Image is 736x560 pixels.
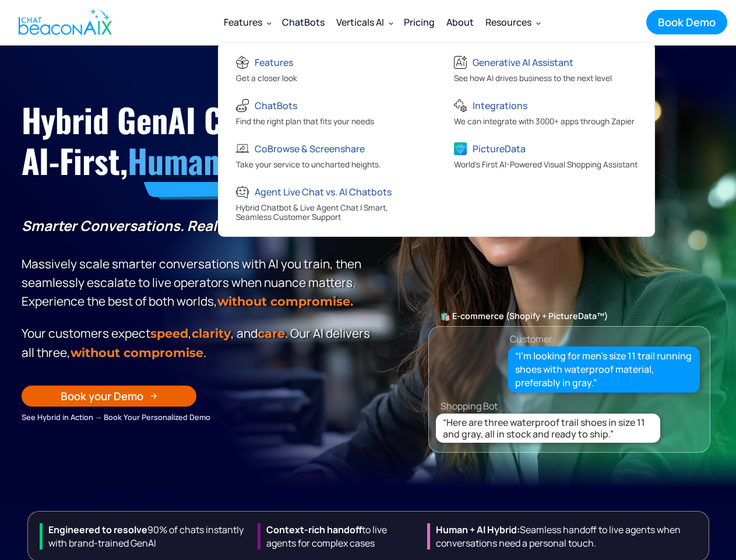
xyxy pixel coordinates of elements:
[454,117,635,129] div: We can integrate with 3000+ apps through Zapier
[515,349,693,390] div: “I’m looking for men’s size 11 trail running shoes with waterproof material, preferably in gray.”
[485,14,531,30] div: Resources
[150,393,157,400] img: Arrow
[436,523,520,536] strong: Human + Al Hybrid:
[255,54,293,71] div: Features
[442,135,649,178] a: PictureDataWorld's First AI-Powered Visual Shopping Assistant
[224,135,431,178] a: CoBrowse & ScreenshareTake your service to uncharted heights.
[454,159,638,170] span: World's First AI-Powered Visual Shopping Assistant
[398,7,441,37] a: Pricing
[510,331,552,347] div: Customer
[389,20,393,25] img: Dropdown
[192,326,231,341] span: clarity
[22,386,196,407] a: Book your Demo
[61,388,143,404] div: Book your Demo
[282,14,325,30] div: ChatBots
[236,203,422,225] div: Hybrid Chatbot & Live Agent Chat | Smart, Seamless Customer Support
[40,523,248,549] div: 90% of chats instantly with brand-trained GenAI
[218,42,655,237] nav: Features
[473,97,527,114] div: Integrations
[446,14,474,30] div: About
[258,326,285,341] span: care
[255,97,297,114] div: ChatBots
[658,15,716,30] div: Book Demo
[255,184,392,200] div: Agent Live Chat vs. AI Chatbots
[217,294,353,309] strong: without compromise.
[218,8,276,36] div: Features
[330,8,398,36] div: Verticals AI
[224,178,431,230] a: Agent Live Chat vs. AI ChatbotsHybrid Chatbot & Live Agent Chat | Smart, Seamless Customer Support
[442,48,649,92] a: Generative AI AssistantSee how AI drives business to the next level
[442,92,649,135] a: IntegrationsWe can integrate with 3000+ apps through Zapier
[267,20,272,25] img: Dropdown
[454,73,612,86] div: See how AI drives business to the next level
[336,14,384,30] div: Verticals AI
[258,523,418,549] div: to live agents for complex cases
[276,7,330,37] a: ChatBots
[48,523,147,536] strong: Engineered to resolve
[404,14,435,30] div: Pricing
[266,523,362,536] strong: Context-rich handoff
[480,8,545,36] div: Resources
[22,411,374,423] div: See Hybrid in Action → Book Your Personalized Demo
[224,92,431,135] a: ChatBotsFind the right plan that fits your needs
[9,2,118,43] a: home
[441,7,480,37] a: About
[236,117,374,129] div: Find the right plan that fits your needs
[224,14,262,30] div: Features
[236,73,297,86] div: Get a closer look
[473,141,526,157] div: PictureData
[224,48,431,92] a: FeaturesGet a closer look
[427,523,703,549] div: Seamless handoff to live agents when conversations need a personal touch.
[22,216,275,235] strong: Smarter Conversations. Real Results.
[71,345,203,360] span: without compromise
[646,10,727,34] a: Book Demo
[22,324,374,362] p: Your customers expect , , and . Our Al delivers all three, .
[22,99,374,181] h1: Hybrid GenAI Chat, AI-First,
[150,326,188,341] strong: speed
[536,20,541,25] img: Dropdown
[255,141,365,157] div: CoBrowse & Screenshare
[22,216,374,311] p: Massively scale smarter conversations with AI you train, then seamlessly escalate to live operato...
[236,160,381,172] div: Take your service to uncharted heights.
[429,308,710,324] div: 🛍️ E-commerce (Shopify + PictureData™)
[128,136,310,184] span: Human-Ready
[473,54,573,71] div: Generative AI Assistant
